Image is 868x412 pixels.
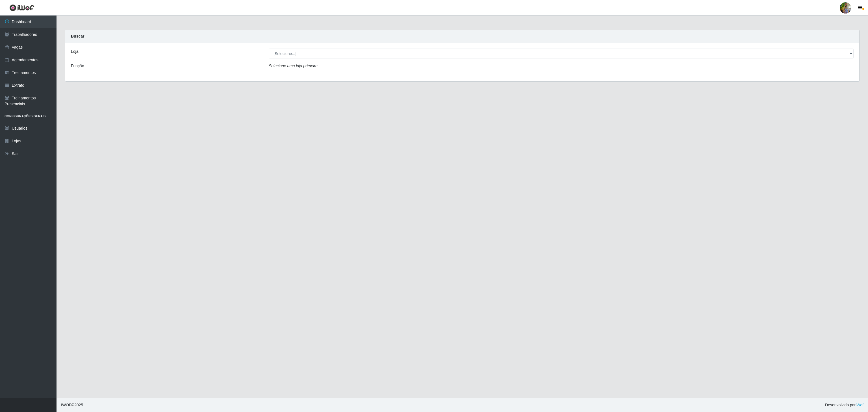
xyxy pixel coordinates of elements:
img: CoreUI Logo [9,4,34,11]
i: Selecione uma loja primeiro... [269,64,321,68]
a: iWof [856,403,863,407]
span: Desenvolvido por [825,402,863,408]
label: Loja [71,49,78,55]
span: IWOF [61,403,71,407]
label: Função [71,63,84,69]
span: © 2025 . [61,402,84,408]
strong: Buscar [71,34,84,38]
